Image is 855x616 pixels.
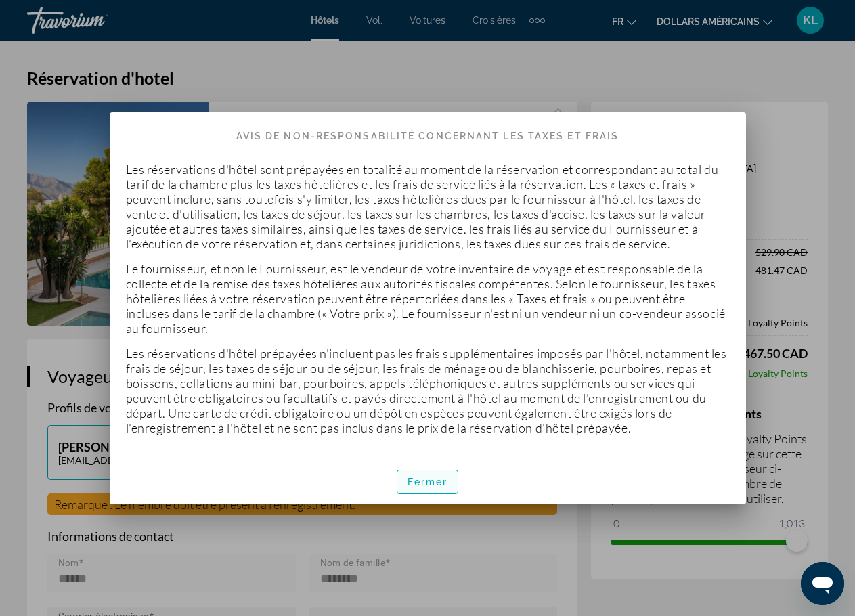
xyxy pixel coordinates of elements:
iframe: Bouton de lancement de la fenêtre de messagerie [801,562,844,605]
font: Le fournisseur, et non le Fournisseur, est le vendeur de votre inventaire de voyage et est respon... [126,261,726,336]
font: Fermer [408,477,448,487]
font: Avis de non-responsabilité concernant les taxes et frais [236,131,619,141]
font: Les réservations d'hôtel sont prépayées en totalité au moment de la réservation et correspondant ... [126,162,719,251]
font: Les réservations d'hôtel prépayées n'incluent pas les frais supplémentaires imposés par l'hôtel, ... [126,346,727,435]
button: Fermer [397,470,459,494]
